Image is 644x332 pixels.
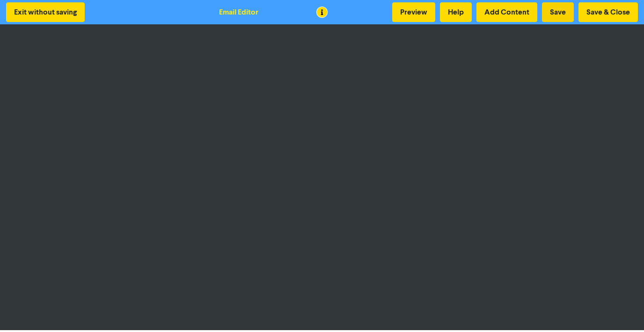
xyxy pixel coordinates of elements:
[219,7,258,18] div: Email Editor
[440,2,472,22] button: Help
[542,2,574,22] button: Save
[392,2,435,22] button: Preview
[476,2,537,22] button: Add Content
[6,2,85,22] button: Exit without saving
[578,2,638,22] button: Save & Close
